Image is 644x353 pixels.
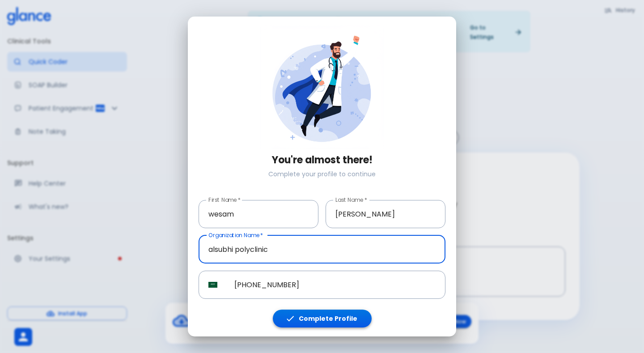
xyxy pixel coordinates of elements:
img: doctor [260,26,384,149]
button: Complete Profile [273,310,372,328]
p: Complete your profile to continue [199,170,445,179]
input: Enter your last name [326,200,445,228]
img: unknown [208,282,217,288]
h3: You're almost there! [199,154,445,166]
input: Enter your organization name [199,235,445,264]
input: Enter your first name [199,200,318,228]
button: Select country [205,276,221,293]
input: Phone Number [225,271,445,299]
